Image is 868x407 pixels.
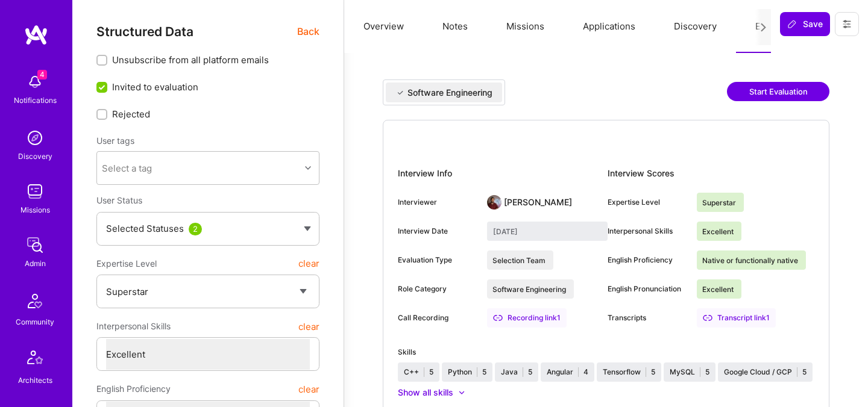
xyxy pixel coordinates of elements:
div: [PERSON_NAME] [504,196,572,208]
div: Python [448,367,472,377]
div: Show all skills [398,387,453,399]
i: icon Next [759,23,768,32]
a: Recording link1 [487,308,567,328]
a: Transcript link1 [697,308,776,328]
div: 2 [189,223,202,235]
div: 5 [651,367,655,377]
div: Transcripts [608,312,687,323]
span: Rejected [112,108,150,120]
div: Software Engineering [407,87,492,99]
span: 4 [37,70,47,79]
img: teamwork [23,179,47,203]
div: Community [16,315,54,328]
div: Tensorflow [603,367,641,377]
span: Interpersonal Skills [96,315,171,337]
span: Back [297,24,319,39]
div: Interview Scores [608,164,814,183]
span: Unsubscribe from all platform emails [112,54,269,66]
div: Call Recording [398,312,477,323]
button: Start Evaluation [727,82,829,101]
div: 4 [583,367,588,377]
div: Expertise Level [608,197,687,208]
span: Invited to evaluation [112,81,198,93]
button: Save [780,12,830,36]
img: caret [304,226,311,231]
div: Missions [20,203,50,216]
button: clear [298,378,319,400]
div: Google Cloud / GCP [724,367,792,377]
div: Role Category [398,284,477,294]
img: admin teamwork [23,233,47,257]
div: Interviewer [398,197,477,208]
div: C++ [404,367,419,377]
button: clear [298,253,319,275]
div: Evaluation Type [398,255,477,266]
div: Interview Info [398,164,608,183]
img: bell [23,70,47,94]
div: 5 [482,367,486,377]
div: Java [501,367,518,377]
label: User tags [96,135,134,146]
div: 5 [528,367,532,377]
div: Discovery [18,150,52,163]
div: Admin [25,257,46,270]
div: Interpersonal Skills [608,226,687,237]
img: User Avatar [487,195,502,210]
img: discovery [23,126,47,150]
span: User Status [96,195,142,205]
div: Skills [398,347,814,358]
button: clear [298,315,319,337]
div: Transcript link 1 [697,308,776,328]
div: Architects [18,374,52,387]
div: 5 [802,367,807,377]
span: Expertise Level [96,253,157,275]
span: Structured Data [96,24,193,39]
div: 5 [705,367,709,377]
div: Interview Date [398,226,477,237]
span: English Proficiency [96,378,171,400]
div: Select a tag [102,162,152,175]
img: logo [24,24,48,46]
div: Angular [547,367,573,377]
span: Selected Statuses [106,223,184,234]
div: 5 [429,367,433,377]
span: Save [787,18,823,30]
div: Recording link 1 [487,308,567,328]
img: Architects [20,345,49,374]
div: MySQL [670,367,695,377]
div: English Proficiency [608,255,687,266]
i: icon Chevron [305,165,311,171]
img: Community [20,287,49,315]
div: Notifications [14,94,57,107]
div: English Pronunciation [608,284,687,294]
